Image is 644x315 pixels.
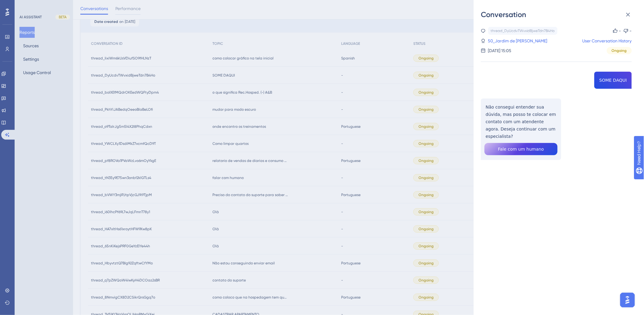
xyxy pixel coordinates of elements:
[491,28,555,33] div: thread_DyUcdvTWvxidBjweTdn7B4Ho
[14,2,38,9] span: Need Help?
[612,48,627,53] span: Ongoing
[481,10,637,20] div: Conversation
[618,291,637,309] iframe: UserGuiding AI Assistant Launcher
[488,47,512,54] div: [DATE] 15:05
[488,37,548,45] a: 50_Jardim de [PERSON_NAME]
[630,27,632,34] div: -
[619,27,621,34] div: -
[583,37,632,45] a: User Conversation History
